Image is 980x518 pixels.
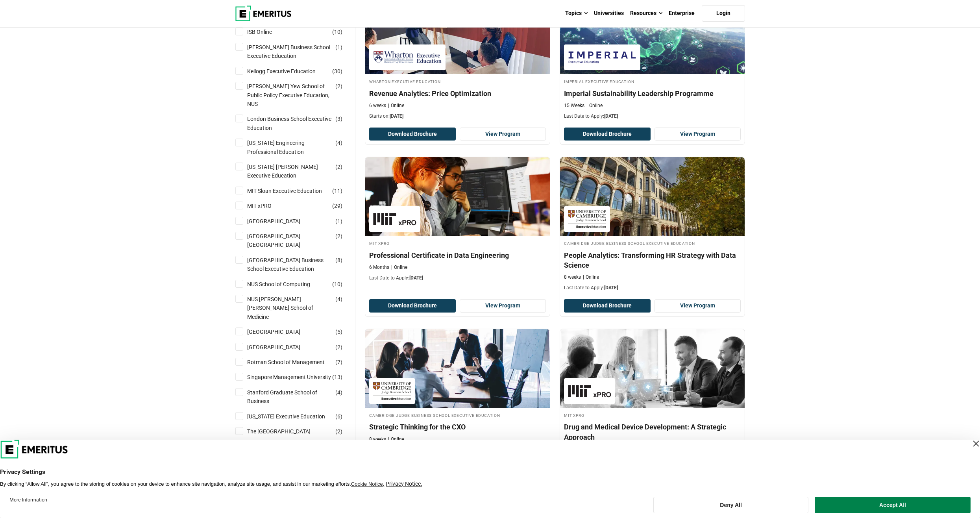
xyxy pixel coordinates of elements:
[369,102,386,109] p: 6 weeks
[369,264,389,271] p: 6 Months
[247,217,316,226] a: [GEOGRAPHIC_DATA]
[702,5,745,22] a: Login
[655,299,741,313] a: View Program
[564,274,581,281] p: 8 weeks
[337,389,340,396] span: 4
[369,412,546,418] h4: Cambridge Judge Business School Executive Education
[586,102,603,109] p: Online
[332,67,342,76] span: ( )
[247,232,348,250] a: [GEOGRAPHIC_DATA] [GEOGRAPHIC_DATA]
[332,280,342,289] span: ( )
[369,275,546,281] p: Last Date to Apply:
[564,422,741,442] h4: Drug and Medical Device Development: A Strategic Approach
[564,240,741,246] h4: Cambridge Judge Business School Executive Education
[337,44,340,50] span: 1
[373,48,442,66] img: Wharton Executive Education
[337,359,340,365] span: 7
[335,82,342,91] span: ( )
[460,128,546,141] a: View Program
[247,327,316,336] a: [GEOGRAPHIC_DATA]
[460,299,546,313] a: View Program
[334,188,340,194] span: 11
[388,436,404,443] p: Online
[334,374,340,380] span: 13
[564,299,651,313] button: Download Brochure
[365,329,550,408] img: Strategic Thinking for the CXO | Online Leadership Course
[391,264,407,271] p: Online
[337,329,340,335] span: 5
[335,295,342,303] span: ( )
[335,115,342,123] span: ( )
[247,28,288,36] a: ISB Online
[560,157,745,295] a: Data Science and Analytics Course by Cambridge Judge Business School Executive Education - Septem...
[334,29,340,35] span: 10
[335,163,342,171] span: ( )
[568,382,611,400] img: MIT xPRO
[247,163,348,180] a: [US_STATE] [PERSON_NAME] Executive Education
[247,187,338,195] a: MIT Sloan Executive Education
[247,43,348,61] a: [PERSON_NAME] Business School Executive Education
[335,43,342,52] span: ( )
[247,67,331,76] a: Kellogg Executive Education
[247,295,348,321] a: NUS [PERSON_NAME] [PERSON_NAME] School of Medicine
[409,275,423,281] span: [DATE]
[583,274,599,281] p: Online
[564,250,741,270] h4: People Analytics: Transforming HR Strategy with Data Science
[369,113,546,120] p: Starts on:
[604,113,618,119] span: [DATE]
[388,102,404,109] p: Online
[335,139,342,147] span: ( )
[560,329,745,408] img: Drug and Medical Device Development: A Strategic Approach | Online Healthcare Course
[604,285,618,290] span: [DATE]
[337,233,340,239] span: 2
[337,296,340,302] span: 4
[369,240,546,246] h4: MIT xPRO
[564,128,651,141] button: Download Brochure
[564,285,741,291] p: Last Date to Apply:
[373,382,411,400] img: Cambridge Judge Business School Executive Education
[337,257,340,263] span: 8
[337,428,340,435] span: 2
[247,358,340,366] a: Rotman School of Management
[247,202,287,210] a: MIT xPRO
[335,327,342,336] span: ( )
[247,82,348,108] a: [PERSON_NAME] Yew School of Public Policy Executive Education, NUS
[373,210,416,228] img: MIT xPRO
[335,358,342,366] span: ( )
[369,78,546,85] h4: Wharton Executive Education
[334,203,340,209] span: 29
[335,427,342,436] span: ( )
[335,412,342,421] span: ( )
[337,116,340,122] span: 3
[247,139,348,156] a: [US_STATE] Engineering Professional Education
[335,343,342,351] span: ( )
[247,373,347,381] a: Singapore Management University
[564,89,741,98] h4: Imperial Sustainability Leadership Programme
[334,68,340,74] span: 30
[247,412,341,421] a: [US_STATE] Executive Education
[568,210,606,228] img: Cambridge Judge Business School Executive Education
[335,217,342,226] span: ( )
[332,202,342,210] span: ( )
[369,128,456,141] button: Download Brochure
[564,78,741,85] h4: Imperial Executive Education
[369,436,386,443] p: 8 weeks
[332,187,342,195] span: ( )
[365,157,550,285] a: Data Science and Analytics Course by MIT xPRO - September 11, 2025 MIT xPRO MIT xPRO Professional...
[337,344,340,350] span: 2
[335,388,342,397] span: ( )
[560,329,745,467] a: Healthcare Course by MIT xPRO - September 11, 2025 MIT xPRO MIT xPRO Drug and Medical Device Deve...
[247,115,348,132] a: London Business School Executive Education
[564,113,741,120] p: Last Date to Apply:
[335,232,342,240] span: ( )
[564,102,584,109] p: 15 Weeks
[337,413,340,420] span: 6
[332,28,342,36] span: ( )
[337,140,340,146] span: 4
[369,299,456,313] button: Download Brochure
[365,329,550,457] a: Leadership Course by Cambridge Judge Business School Executive Education - September 11, 2025 Cam...
[247,427,326,436] a: The [GEOGRAPHIC_DATA]
[247,343,316,351] a: [GEOGRAPHIC_DATA]
[564,412,741,418] h4: MIT xPRO
[247,256,348,274] a: [GEOGRAPHIC_DATA] Business School Executive Education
